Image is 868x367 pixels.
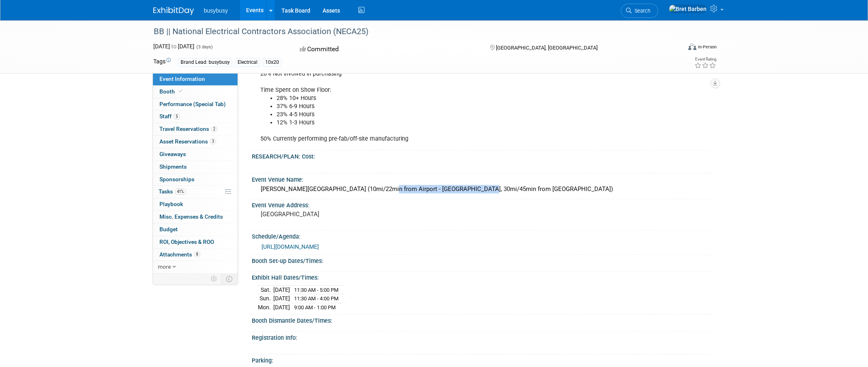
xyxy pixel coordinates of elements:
a: Staff5 [153,111,238,123]
div: Booth Set-up Dates/Times: [252,255,715,265]
li: 28% 10+ Hours [277,94,619,102]
span: 8 [194,251,200,257]
li: 23% 4-5 Hours [277,111,619,119]
td: [DATE] [273,303,290,311]
span: to [170,43,178,50]
div: Exhibit Hall Dates/Times: [252,271,715,282]
a: Asset Reservations3 [153,136,238,148]
a: Playbook [153,198,238,211]
span: Attachments [159,251,200,258]
div: [PERSON_NAME][GEOGRAPHIC_DATA] (10mi/22min from Airport - [GEOGRAPHIC_DATA], 30mi/45min from [GEO... [258,183,709,195]
td: Toggle Event Tabs [221,274,238,284]
a: Performance (Special Tab) [153,98,238,111]
span: Search [632,8,650,14]
span: Staff [159,113,180,119]
a: more [153,261,238,273]
span: busybusy [204,7,228,14]
td: Personalize Event Tab Strip [207,274,221,284]
span: 3 [210,138,216,144]
img: ExhibitDay [153,7,194,15]
a: Giveaways [153,148,238,161]
span: 2 [211,126,217,132]
a: Shipments [153,161,238,173]
div: Committed [297,42,477,56]
td: [DATE] [273,285,290,294]
span: more [158,263,171,270]
div: Schedule/Agenda: [252,230,715,241]
div: 10x20 [263,58,281,67]
div: Event Rating [694,57,716,61]
div: Event Venue Address: [252,199,715,209]
a: Search [621,4,658,18]
span: Performance (Special Tab) [159,101,226,107]
span: Event Information [159,76,205,82]
a: Budget [153,224,238,236]
div: RESEARCH/PLAN: Cost: [252,150,715,161]
span: (3 days) [196,44,213,50]
span: Sponsorships [159,176,194,182]
li: 12% 1-3 Hours [277,119,619,127]
a: Sponsorships [153,174,238,186]
a: [URL][DOMAIN_NAME] [262,243,319,250]
a: Misc. Expenses & Credits [153,211,238,223]
span: [GEOGRAPHIC_DATA], [GEOGRAPHIC_DATA] [496,45,598,51]
div: Parking: [252,354,715,365]
td: Tags [153,57,171,67]
a: Tasks41% [153,186,238,198]
span: Tasks [159,188,186,195]
span: Booth [159,88,184,95]
span: Giveaways [159,151,186,157]
span: ROI, Objectives & ROO [159,239,214,245]
span: Budget [159,226,178,232]
span: Playbook [159,201,183,207]
span: 9:00 AM - 1:00 PM [294,304,336,311]
span: Travel Reservations [159,126,217,132]
img: Bret Barben [669,4,707,13]
span: 41% [175,189,186,195]
td: [DATE] [273,294,290,303]
i: Booth reservation complete [179,89,183,93]
span: Misc. Expenses & Credits [159,213,223,220]
td: Mon. [258,303,273,311]
span: 5 [174,113,180,119]
a: Attachments8 [153,249,238,261]
td: Sun. [258,294,273,303]
div: Event Venue Name: [252,174,715,184]
div: Brand Lead: busybusy [178,58,232,67]
img: Format-Inperson.png [688,43,696,50]
div: Booth Dismantle Dates/Times: [252,315,715,325]
div: BB || National Electrical Contractors Association (NECA25) [151,24,669,39]
span: 11:30 AM - 5:00 PM [294,287,338,293]
div: Electrical [235,58,260,67]
span: Asset Reservations [159,138,216,145]
a: Event Information [153,73,238,85]
a: Booth [153,86,238,98]
div: Event Format [633,42,717,54]
span: [DATE] [DATE] [153,43,194,50]
span: 11:30 AM - 4:00 PM [294,295,338,302]
div: Registration Info: [252,332,715,342]
div: In-Person [698,44,717,50]
pre: [GEOGRAPHIC_DATA] [261,211,436,218]
li: 37% 6-9 Hours [277,102,619,111]
td: Sat. [258,285,273,294]
a: Travel Reservations2 [153,123,238,135]
a: ROI, Objectives & ROO [153,236,238,248]
span: Shipments [159,163,187,170]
